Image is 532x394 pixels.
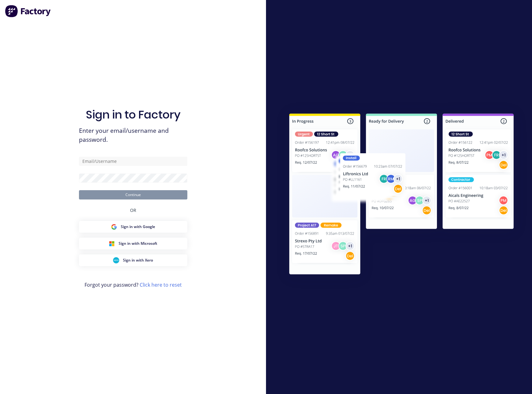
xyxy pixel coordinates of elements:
button: Google Sign inSign in with Google [79,221,187,233]
div: OR [130,199,136,221]
img: Microsoft Sign in [109,240,115,247]
img: Xero Sign in [113,257,119,263]
button: Continue [79,190,187,199]
img: Factory [5,5,51,17]
span: Sign in with Microsoft [119,241,157,246]
img: Sign in [276,101,527,289]
a: Click here to reset [140,281,182,288]
button: Microsoft Sign inSign in with Microsoft [79,238,187,249]
h1: Sign in to Factory [86,108,181,121]
span: Sign in with Google [121,224,155,230]
span: Forgot your password? [85,281,182,289]
img: Google Sign in [111,224,117,230]
span: Sign in with Xero [123,257,153,263]
button: Xero Sign inSign in with Xero [79,254,187,266]
input: Email/Username [79,157,187,166]
span: Enter your email/username and password. [79,126,187,144]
